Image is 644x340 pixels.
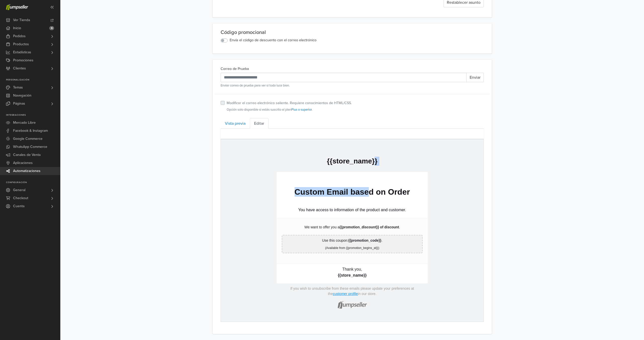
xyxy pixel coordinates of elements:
[115,157,148,173] img: jumpseller-logo-footer-grey.png
[13,92,31,100] span: Navegación
[221,29,484,35] div: Código promocional
[64,99,199,104] p: Use this coupon: .
[64,107,199,111] p: (Available from {{promotion_begins_at}})
[13,48,31,56] span: Estadísticas
[13,16,30,24] span: Ver Tienda
[61,68,202,74] p: You have access to information of the product and customer.
[117,134,146,138] strong: {{store_name}}
[13,202,24,210] span: Cuenta
[6,181,60,184] p: Configuración
[227,100,352,106] label: Modificar el correo electrónico saliente. Requiere conocimientos de HTML/CSS.
[227,107,352,112] small: Opción solo disponible si estás suscrito al plan .
[13,119,36,127] span: Mercado Libre
[13,64,26,72] span: Clientes
[13,24,21,32] span: Inicio
[6,78,60,81] p: Personalización
[13,127,48,135] span: Facebook & Instagram
[13,32,26,40] span: Pedidos
[221,83,484,88] small: Enviar correo de prueba para ver si todo luce bien.
[230,37,316,43] label: Envía el código de descuento con el correo electrónico
[127,99,160,103] strong: {{promotion_code}}
[13,186,25,194] span: General
[13,143,47,151] span: WhatsApp Commerce
[61,127,202,133] p: Thank you,
[466,73,484,82] button: Enviar
[112,153,137,157] a: customer profile
[13,167,41,175] span: Automatizaciones
[137,153,156,157] p: in our store.
[250,118,268,129] a: Editar
[61,86,202,91] p: We want to offer you a .
[291,108,312,112] a: Plus o superior
[13,194,28,202] span: Checkout
[221,73,467,82] input: Recipient's username
[13,56,33,64] span: Promociones
[13,100,25,108] span: Páginas
[49,26,54,30] span: 6
[221,118,250,129] a: Vista previa
[13,159,33,167] span: Aplicaciones
[221,66,249,72] label: Correo de Prueba
[13,135,43,143] span: Google Commerce
[69,147,193,157] p: If you wish to unsubscribe from these emails please update your preferences at the
[119,86,178,90] strong: {{promotion_discount}} of discount
[13,83,23,92] span: Temas
[13,151,41,159] span: Canales de Venta
[61,48,202,58] p: Custom Email based on Order
[6,114,60,117] p: Integraciones
[13,40,29,48] span: Productos
[61,18,202,27] p: {{store_name}}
